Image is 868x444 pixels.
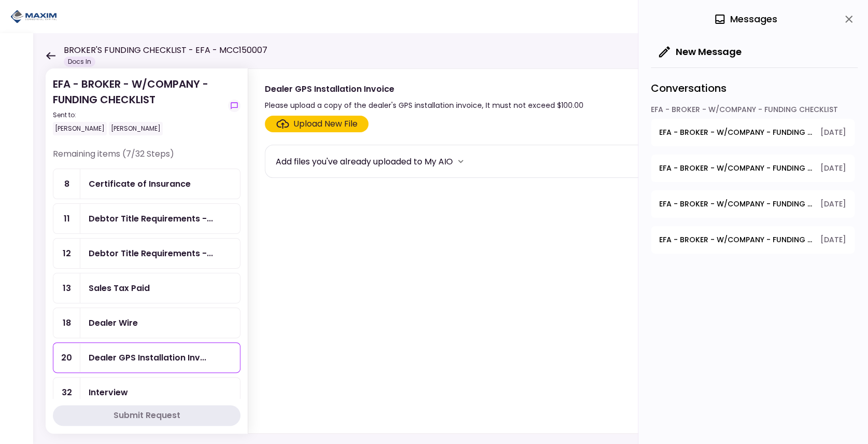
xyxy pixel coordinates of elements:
[651,104,855,119] div: EFA - BROKER - W/COMPANY - FUNDING CHECKLIST
[659,163,813,174] span: EFA - BROKER - W/COMPANY - FUNDING CHECKLIST - Title Application
[53,378,80,407] div: 32
[53,238,240,269] a: 12Debtor Title Requirements - Proof of IRP or Exemption
[53,308,80,338] div: 18
[109,122,163,135] div: [PERSON_NAME]
[89,247,213,260] div: Debtor Title Requirements - Proof of IRP or Exemption
[265,99,584,112] div: Please upload a copy of the dealer's GPS installation invoice, It must not exceed $100.00
[53,273,80,303] div: 13
[651,119,855,146] button: open-conversation
[53,122,107,135] div: [PERSON_NAME]
[840,10,858,28] button: close
[820,199,846,210] span: [DATE]
[10,9,57,24] img: Partner icon
[53,377,240,408] a: 32Interview
[659,234,813,245] span: EFA - BROKER - W/COMPANY - FUNDING CHECKLIST - POA - Original POA (not CA or [GEOGRAPHIC_DATA])
[89,351,206,364] div: Dealer GPS Installation Invoice
[89,386,128,399] div: Interview
[265,116,368,132] span: Click here to upload the required document
[659,127,813,138] span: EFA - BROKER - W/COMPANY - FUNDING CHECKLIST - Dealer GPS Installation Invoice
[53,239,80,268] div: 12
[820,127,846,138] span: [DATE]
[53,169,80,199] div: 8
[53,76,224,135] div: EFA - BROKER - W/COMPANY - FUNDING CHECKLIST
[113,409,180,422] div: Submit Request
[265,82,584,95] div: Dealer GPS Installation Invoice
[651,190,855,218] button: open-conversation
[89,282,150,295] div: Sales Tax Paid
[53,203,240,234] a: 11Debtor Title Requirements - Other Requirements
[53,148,240,169] div: Remaining items (7/32 Steps)
[53,405,240,426] button: Submit Request
[820,234,846,245] span: [DATE]
[53,169,240,199] a: 8Certificate of Insurance
[53,204,80,233] div: 11
[89,177,191,190] div: Certificate of Insurance
[89,212,213,225] div: Debtor Title Requirements - Other Requirements
[228,100,240,112] button: show-messages
[53,308,240,338] a: 18Dealer Wire
[53,342,240,373] a: 20Dealer GPS Installation Invoice
[651,155,855,182] button: open-conversation
[651,67,858,104] div: Conversations
[64,44,267,57] h1: BROKER'S FUNDING CHECKLIST - EFA - MCC150007
[53,110,224,120] div: Sent to:
[248,68,847,434] div: Dealer GPS Installation InvoicePlease upload a copy of the dealer's GPS installation invoice, It ...
[293,118,358,130] div: Upload New File
[53,273,240,303] a: 13Sales Tax Paid
[64,57,95,67] div: Docs In
[453,154,468,169] button: more
[659,199,813,210] span: EFA - BROKER - W/COMPANY - FUNDING CHECKLIST
[820,163,846,174] span: [DATE]
[714,11,777,27] div: Messages
[53,343,80,372] div: 20
[276,155,453,168] div: Add files you've already uploaded to My AIO
[651,226,855,254] button: open-conversation
[89,316,138,329] div: Dealer Wire
[651,38,750,65] button: New Message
